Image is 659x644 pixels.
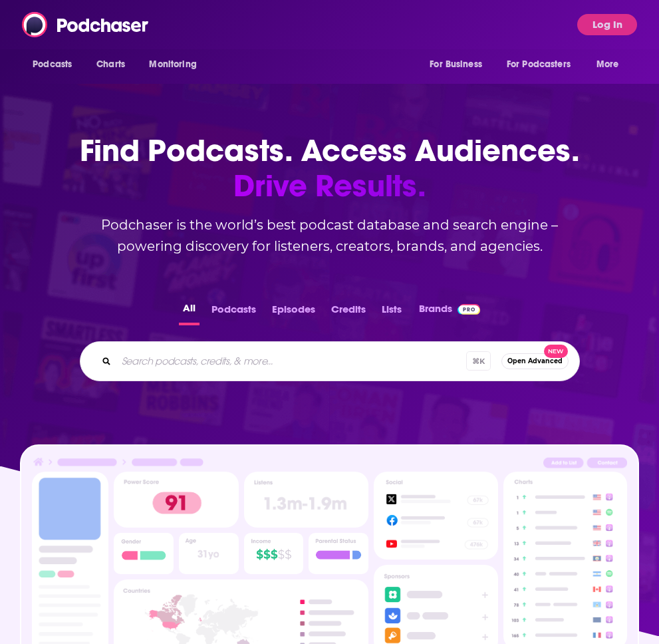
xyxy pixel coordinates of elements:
img: Podchaser Pro [458,304,481,315]
button: open menu [498,52,590,77]
img: Podcast Insights Listens [244,472,368,528]
h2: Podchaser is the world’s best podcast database and search engine – powering discovery for listene... [64,214,596,257]
button: Podcasts [207,299,260,325]
a: Charts [88,52,133,77]
img: Podcast Insights Parental Status [309,533,368,574]
button: open menu [587,52,636,77]
button: Episodes [268,299,319,325]
button: Lists [378,299,406,325]
img: Podcast Insights Income [244,533,304,574]
button: open menu [420,52,499,77]
input: Search podcasts, credits, & more... [116,351,466,372]
button: Credits [327,299,370,325]
span: Charts [96,55,125,74]
button: Log In [577,14,637,35]
h1: Find Podcasts. Access Audiences. [64,133,596,204]
button: All [179,299,199,325]
img: Podcast Socials [374,472,498,560]
img: Podcast Insights Gender [114,533,174,574]
div: Search podcasts, credits, & more... [80,341,580,381]
span: Monitoring [149,55,196,74]
span: For Podcasters [507,55,571,74]
button: open menu [23,52,89,77]
span: Drive Results. [64,168,596,204]
a: BrandsPodchaser Pro [419,299,481,325]
button: Open AdvancedNew [501,353,569,369]
img: Podcast Insights Age [179,533,239,574]
span: New [544,345,568,359]
span: ⌘ K [466,351,491,371]
span: Podcasts [33,55,72,74]
span: Open Advanced [507,357,563,365]
span: For Business [430,55,482,74]
img: Podcast Insights Power score [114,472,238,528]
button: open menu [140,52,213,77]
span: More [596,55,619,74]
img: Podcast Insights Header [32,456,628,472]
img: Podchaser - Follow, Share and Rate Podcasts [22,12,150,37]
